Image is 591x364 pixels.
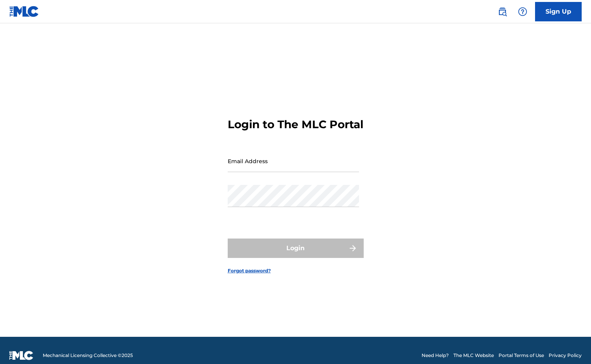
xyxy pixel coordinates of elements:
[453,352,494,359] a: The MLC Website
[518,7,527,16] img: help
[499,352,544,359] a: Portal Terms of Use
[43,352,133,359] span: Mechanical Licensing Collective © 2025
[422,352,449,359] a: Need Help?
[549,352,582,359] a: Privacy Policy
[535,2,582,21] a: Sign Up
[228,118,363,131] h3: Login to The MLC Portal
[228,267,271,274] a: Forgot password?
[498,7,507,16] img: search
[515,4,530,19] div: Help
[9,351,33,360] img: logo
[9,6,39,17] img: MLC Logo
[495,4,510,19] a: Public Search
